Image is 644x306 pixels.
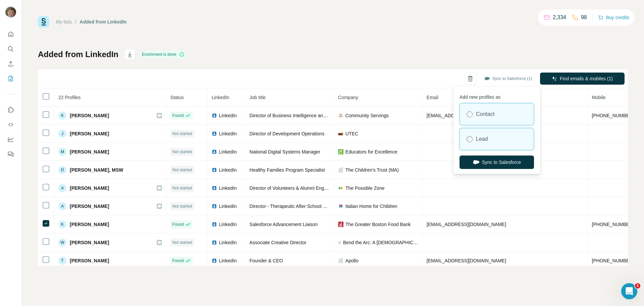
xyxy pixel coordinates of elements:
[212,204,217,209] img: LinkedIn logo
[75,18,76,25] li: /
[250,222,318,227] span: Salesforce Advancement Liaison
[219,203,237,210] span: LinkedIn
[212,131,217,136] img: LinkedIn logo
[460,156,534,169] button: Sync to Salesforce
[219,112,237,119] span: LinkedIn
[480,74,537,84] button: Sync to Salesforce (1)
[70,112,109,119] span: [PERSON_NAME]
[345,148,397,155] span: Educators for Excellence
[212,167,217,173] img: LinkedIn logo
[38,16,49,28] img: Surfe Logo
[338,204,343,209] img: company-logo
[250,131,324,136] span: Director of Development Operations
[56,19,72,25] a: My lists
[212,222,217,227] img: LinkedIn logo
[5,119,16,131] button: Use Surfe API
[70,221,109,228] span: [PERSON_NAME]
[212,185,217,191] img: LinkedIn logo
[5,43,16,55] button: Search
[219,185,237,191] span: LinkedIn
[172,258,184,264] span: Found
[58,184,66,192] div: A
[250,240,307,245] span: Associate Creative Director
[476,110,494,118] label: Contact
[212,113,217,118] img: LinkedIn logo
[70,257,109,264] span: [PERSON_NAME]
[70,239,109,246] span: [PERSON_NAME]
[58,220,66,228] div: K
[5,133,16,145] button: Dashboard
[5,7,16,17] img: Avatar
[219,239,237,246] span: LinkedIn
[58,238,66,247] div: W
[58,112,66,120] div: K
[212,258,217,263] img: LinkedIn logo
[345,221,411,228] span: The Greater Boston Food Bank
[621,283,637,299] iframe: Intercom live chat
[540,73,625,85] button: Find emails & mobiles (1)
[140,50,186,58] div: Enrichment is done
[219,257,237,264] span: LinkedIn
[338,95,358,100] span: Company
[560,75,613,82] span: Find emails & mobiles (1)
[250,95,266,100] span: Job title
[5,148,16,160] button: Feedback
[38,49,118,60] h1: Added from LinkedIn
[581,13,587,21] p: 98
[598,13,629,22] button: Buy credits
[338,113,343,118] img: company-logo
[250,185,342,191] span: Director of Volunteers & Alumni Engagement
[5,28,16,40] button: Quick start
[172,113,184,119] span: Found
[592,95,605,100] span: Mobile
[460,91,534,100] p: Add new profiles as
[476,135,488,143] label: Lead
[338,185,343,191] img: company-logo
[219,148,237,155] span: LinkedIn
[70,167,123,173] span: [PERSON_NAME], MSW
[172,239,192,246] span: Not started
[212,240,217,245] img: LinkedIn logo
[338,131,343,136] img: company-logo
[58,257,66,265] div: T
[172,149,192,155] span: Not started
[212,95,229,100] span: LinkedIn
[5,58,16,70] button: Enrich CSV
[427,258,506,263] span: [EMAIL_ADDRESS][DOMAIN_NAME]
[338,149,343,155] img: company-logo
[58,166,66,174] div: D
[219,167,237,173] span: LinkedIn
[58,148,66,156] div: M
[5,104,16,116] button: Use Surfe on LinkedIn
[70,203,109,210] span: [PERSON_NAME]
[345,130,358,137] span: UTEC
[592,258,634,263] span: [PHONE_NUMBER]
[172,131,192,137] span: Not started
[345,257,359,264] span: Apollo
[250,167,325,173] span: Healthy Families Program Specialist
[70,130,109,137] span: [PERSON_NAME]
[345,185,385,191] span: The Possible Zone
[5,73,16,85] button: My lists
[250,258,283,263] span: Founder & CEO
[592,222,634,227] span: [PHONE_NUMBER]
[427,113,506,118] span: [EMAIL_ADDRESS][DOMAIN_NAME]
[635,283,640,289] span: 1
[592,113,634,118] span: [PHONE_NUMBER]
[219,221,237,228] span: LinkedIn
[250,149,320,155] span: National Digital Systems Manager
[345,112,389,119] span: Community Servings
[212,149,217,155] img: LinkedIn logo
[219,130,237,137] span: LinkedIn
[172,185,192,191] span: Not started
[427,95,438,100] span: Email
[80,18,127,25] div: Added from LinkedIn
[250,113,345,118] span: Director of Business Intelligence and Planning
[58,95,80,100] span: 22 Profiles
[345,167,399,173] span: The Children's Trust (MA)
[170,95,184,100] span: Status
[345,203,397,210] span: Italian Home for Children
[58,202,66,210] div: A
[58,130,66,138] div: J
[172,221,184,227] span: Found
